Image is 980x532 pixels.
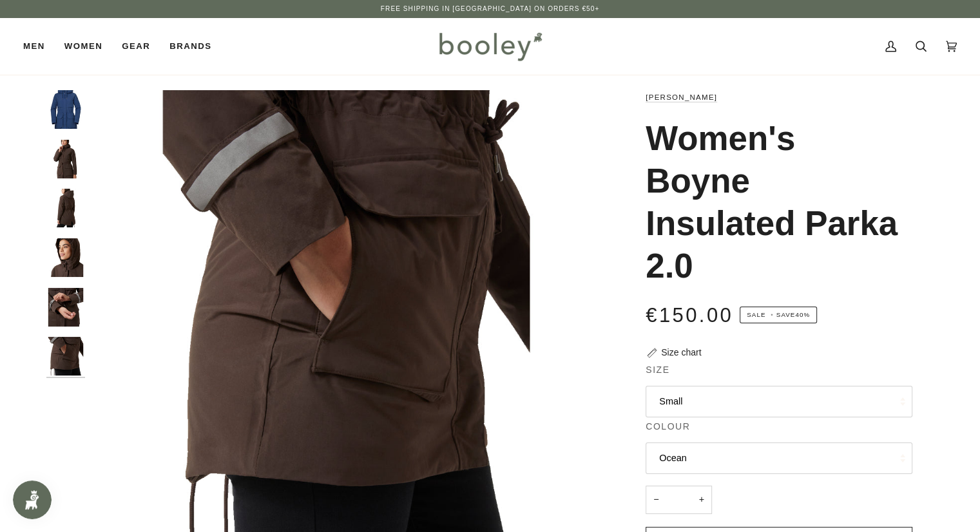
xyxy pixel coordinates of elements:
[646,386,912,417] button: Small
[747,311,765,318] span: Sale
[646,420,690,433] span: Colour
[169,40,211,53] span: Brands
[646,363,669,377] span: Size
[795,311,810,318] span: 40%
[23,18,55,75] a: Men
[46,337,85,375] img: Helly Hansen Women's Boyne Insulated Parka 2.0 - Booley Galway
[740,307,817,323] span: Save
[13,480,52,519] iframe: Button to open loyalty program pop-up
[112,18,160,75] a: Gear
[160,18,221,75] a: Brands
[768,311,776,318] em: •
[46,140,85,178] img: Helly Hansen Women's Boyne Insulated Parka 2.0 - Booley Galway
[646,442,912,474] button: Ocean
[646,93,717,101] a: [PERSON_NAME]
[64,40,102,53] span: Women
[46,189,85,227] img: Helly Hansen Women's Boyne Insulated Parka 2.0 - Booley Galway
[646,486,666,515] button: −
[661,346,701,359] div: Size chart
[55,18,112,75] a: Women
[646,486,712,515] input: Quantity
[646,117,903,288] h1: Women's Boyne Insulated Parka 2.0
[381,4,599,14] p: Free Shipping in [GEOGRAPHIC_DATA] on Orders €50+
[434,28,546,65] img: Booley
[46,90,85,129] img: Helly Hansen Women's Boyne Insulated Parka 2.0 Ocean - Booley Galway
[122,40,150,53] span: Gear
[691,486,712,515] button: +
[46,238,85,277] img: Helly Hansen Women's Boyne Insulated Parka 2.0 - Booley Galway
[646,304,733,327] span: €150.00
[46,288,85,327] img: Helly Hansen Women's Boyne Insulated Parka 2.0 - Booley Galway
[23,40,45,53] span: Men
